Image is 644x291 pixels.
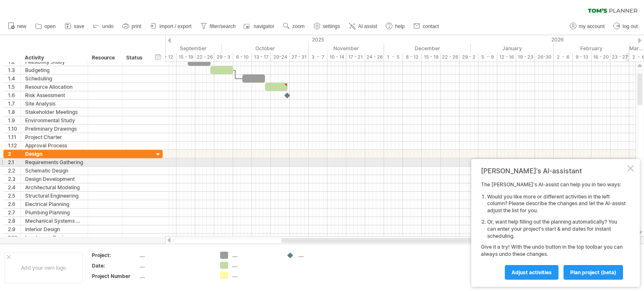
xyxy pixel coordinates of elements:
div: 22 - 26 [441,53,460,62]
div: Design [25,150,83,158]
a: import / export [148,21,194,32]
div: 19 - 23 [516,53,535,62]
div: 2 [8,150,21,158]
div: 27 - 31 [290,53,309,62]
div: Structural Engineering [25,192,83,200]
div: Project Charter [25,133,83,141]
span: my account [579,23,605,29]
div: 2.8 [8,217,21,225]
a: log out [611,21,640,32]
div: Scheduling [25,75,83,82]
a: new [6,21,29,32]
div: 23 - 27 [610,53,629,62]
div: 22 - 26 [195,53,214,62]
div: 15 - 19 [422,53,441,62]
div: Mechanical Systems Design [25,217,83,225]
div: 2.7 [8,209,21,216]
div: Project: [92,252,138,259]
a: navigator [242,21,277,32]
div: Preliminary Drawings [25,125,83,133]
div: Interior Design [25,225,83,233]
div: 6 - 10 [233,53,252,62]
div: Requirements Gathering [25,158,83,166]
span: contact [423,23,439,29]
div: .... [232,262,278,269]
div: January 2026 [471,44,554,53]
a: undo [91,21,116,32]
div: Add your own logo [4,252,83,283]
div: 2.6 [8,200,21,208]
div: 15 - 19 [177,53,195,62]
a: save [62,21,87,32]
div: 29 - 3 [214,53,233,62]
div: Schematic Design [25,167,83,175]
div: .... [140,262,210,269]
div: Project Number [92,273,138,280]
a: settings [312,21,343,32]
span: open [44,23,56,29]
div: .... [299,252,344,259]
div: Stakeholder Meetings [25,108,83,116]
div: Resource [92,54,117,62]
span: help [395,23,405,29]
div: 2.9 [8,225,21,233]
span: log out [623,23,638,29]
div: 20-24 [271,53,290,62]
div: Status [126,54,145,62]
div: 2.5 [8,192,21,200]
div: 1.6 [8,91,21,99]
div: 17 - 21 [346,53,365,62]
div: 2.1 [8,158,21,166]
div: 2.10 [8,234,21,242]
li: Or, want help filling out the planning automatically? You can enter your project's start & end da... [487,219,626,239]
div: 26-30 [535,53,554,62]
div: 16 - 20 [592,53,610,62]
div: Budgeting [25,66,83,74]
a: Adjust activities [505,265,558,280]
div: 8 - 12 [158,53,177,62]
div: December 2025 [384,44,471,53]
div: February 2026 [554,44,629,53]
div: 1.8 [8,108,21,116]
div: 1.7 [8,100,21,108]
div: 1.4 [8,75,21,82]
span: navigator [254,23,274,29]
span: new [17,23,26,29]
span: zoom [292,23,304,29]
div: November 2025 [309,44,384,53]
div: October 2025 [222,44,309,53]
div: .... [232,272,278,279]
div: [PERSON_NAME]'s AI-assistant [481,167,626,175]
div: Design Development [25,175,83,183]
a: help [384,21,407,32]
div: Date: [92,262,138,269]
div: Environmental Study [25,116,83,124]
a: open [33,21,58,32]
a: contact [411,21,441,32]
div: 2.2 [8,167,21,175]
span: print [132,23,141,29]
span: import / export [159,23,192,29]
div: Approval Process [25,142,83,149]
a: AI assist [347,21,379,32]
div: Resource Allocation [25,83,83,91]
a: plan project (beta) [563,265,623,280]
div: .... [140,273,210,280]
div: Site Analysis [25,100,83,108]
div: Landscape Design [25,234,83,242]
span: filter/search [210,23,236,29]
a: print [120,21,144,32]
span: plan project (beta) [570,269,616,276]
div: The [PERSON_NAME]'s AI-assist can help you in two ways: Give it a try! With the undo button in th... [481,181,626,279]
span: settings [323,23,340,29]
div: 13 - 17 [252,53,271,62]
div: 1.10 [8,125,21,133]
span: undo [102,23,114,29]
div: Risk Assessment [25,91,83,99]
div: .... [140,252,210,259]
div: 3 - 7 [309,53,327,62]
a: my account [568,21,607,32]
div: Electrical Planning [25,200,83,208]
div: 1.12 [8,142,21,149]
div: 2.3 [8,175,21,183]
